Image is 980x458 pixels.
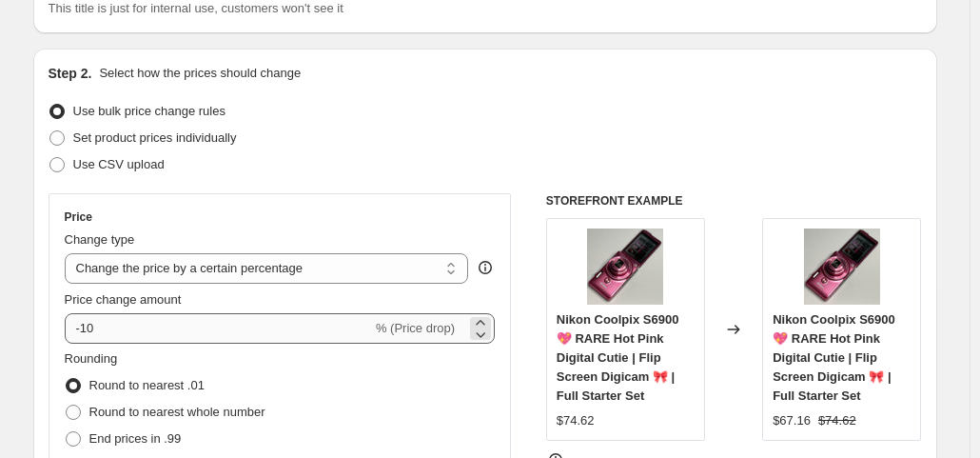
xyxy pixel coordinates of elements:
span: Round to nearest whole number [89,405,265,419]
h2: Step 2. [49,64,92,83]
span: Change type [65,232,135,247]
div: help [476,258,495,277]
h6: STOREFRONT EXAMPLE [546,193,922,209]
img: pic_662d8b22-d365-4d4a-ad7c-5c677a726b1f_80x.jpg [587,229,663,305]
span: Round to nearest .01 [89,378,205,392]
div: $74.62 [557,411,595,430]
span: % (Price drop) [376,321,455,335]
span: Nikon Coolpix S6900 💖 RARE Hot Pink Digital Cutie | Flip Screen Digicam 🎀 | Full Starter Set [773,312,895,403]
p: Select how the prices should change [99,64,301,83]
span: This title is just for internal use, customers won't see it [49,1,343,15]
span: Price change amount [65,292,182,307]
h3: Price [65,209,92,225]
img: pic_662d8b22-d365-4d4a-ad7c-5c677a726b1f_80x.jpg [804,229,880,305]
span: Set product prices individually [73,130,237,145]
span: Use CSV upload [73,157,165,171]
span: Rounding [65,351,118,366]
span: End prices in .99 [89,431,182,446]
span: Nikon Coolpix S6900 💖 RARE Hot Pink Digital Cutie | Flip Screen Digicam 🎀 | Full Starter Set [557,312,679,403]
div: $67.16 [773,411,811,430]
span: Use bulk price change rules [73,104,225,118]
input: -15 [65,313,372,344]
strike: $74.62 [818,411,856,430]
